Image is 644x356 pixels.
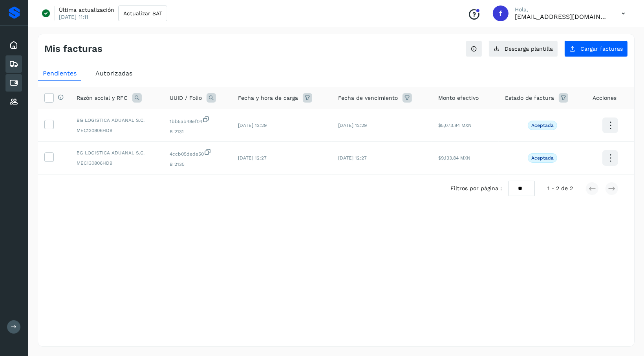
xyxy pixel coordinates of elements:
p: Aceptada [531,123,554,128]
span: B 2131 [170,128,225,135]
span: Actualizar SAT [123,11,162,16]
span: Autorizadas [95,70,132,77]
p: Última actualización [59,6,114,13]
p: [DATE] 11:11 [59,13,88,20]
span: Cargar facturas [580,46,623,51]
span: 1 - 2 de 2 [547,184,573,193]
span: Pendientes [43,70,77,77]
span: Fecha y hora de carga [238,94,298,102]
span: Filtros por página : [451,184,502,193]
h4: Mis facturas [44,43,102,55]
span: B 2135 [170,161,225,168]
span: Monto efectivo [438,94,479,102]
span: BG LOGISTICA ADUANAL S.C. [77,149,157,156]
span: Acciones [593,94,617,102]
span: 1bb5ab48ef04 [170,116,225,125]
span: $9,133.84 MXN [438,155,470,161]
span: BG LOGISTICA ADUANAL S.C. [77,117,157,124]
span: UUID / Folio [170,94,202,102]
div: Embarques [5,55,22,73]
div: Cuentas por pagar [5,74,22,92]
span: Razón social y RFC [77,94,128,102]
span: Fecha de vencimiento [338,94,398,102]
span: [DATE] 12:29 [238,123,267,128]
button: Cargar facturas [564,40,628,57]
span: MEC130806HD9 [77,127,157,134]
button: Descarga plantilla [488,40,558,57]
div: Proveedores [5,93,22,110]
span: [DATE] 12:29 [338,123,367,128]
span: MEC130806HD9 [77,160,157,167]
span: $5,073.84 MXN [438,123,472,128]
p: Hola, [515,6,609,13]
div: Inicio [5,37,22,54]
span: [DATE] 12:27 [338,155,367,161]
p: Aceptada [531,155,554,161]
span: 4ccb05dede50 [170,148,225,158]
span: Descarga plantilla [505,46,553,51]
span: Estado de factura [505,94,554,102]
span: [DATE] 12:27 [238,155,267,161]
p: facturacion@sintesislogistica.mx [515,13,609,20]
button: Actualizar SAT [118,6,167,21]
